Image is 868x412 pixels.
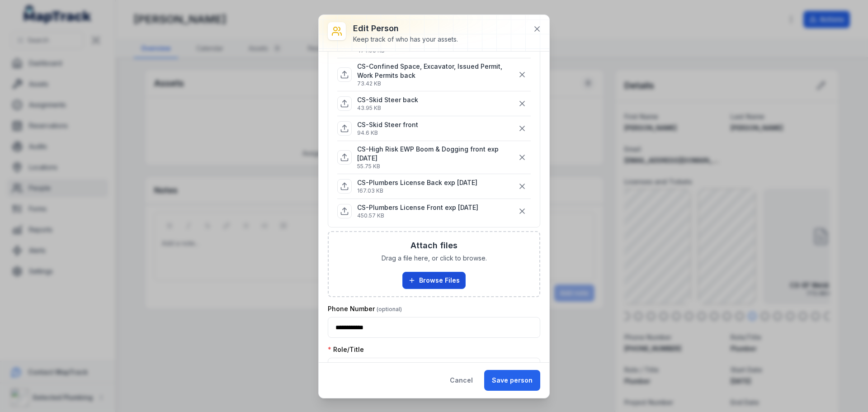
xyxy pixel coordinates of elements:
div: Keep track of who has your assets. [353,35,458,44]
label: Phone Number [328,304,402,313]
p: CS-Plumbers License Back exp [DATE] [357,178,477,187]
p: CS-Plumbers License Front exp [DATE] [357,203,478,212]
p: 94.6 KB [357,129,418,137]
p: CS-High Risk EWP Boom & Dogging front exp [DATE] [357,145,514,163]
label: Role/Title [328,345,364,354]
p: CS-Confined Space, Excavator, Issued Permit, Work Permits back [357,62,514,80]
p: 450.57 KB [357,212,478,219]
h3: Edit person [353,22,458,35]
h3: Attach files [410,239,458,252]
p: 55.75 KB [357,163,514,170]
span: Drag a file here, or click to browse. [382,254,487,263]
p: 43.95 KB [357,104,418,112]
p: 167.03 KB [357,187,477,194]
button: Plumber [328,358,540,379]
p: CS-Skid Steer back [357,95,418,104]
p: CS-Skid Steer front [357,120,418,129]
button: Cancel [442,370,481,391]
button: Save person [484,370,540,391]
button: Browse Files [402,272,466,289]
p: 73.42 KB [357,80,514,87]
